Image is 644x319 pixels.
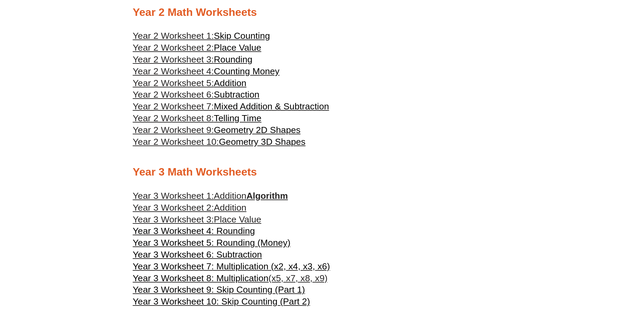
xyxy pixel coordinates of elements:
[133,89,260,100] a: Year 2 Worksheet 6:Subtraction
[133,43,214,53] span: Year 2 Worksheet 2:
[133,54,214,64] span: Year 2 Worksheet 3:
[133,165,511,179] h2: Year 3 Math Worksheets
[133,296,310,308] a: Year 3 Worksheet 10: Skip Counting (Part 2)
[133,66,214,76] span: Year 2 Worksheet 4:
[133,78,246,88] a: Year 2 Worksheet 5:Addition
[133,191,288,201] a: Year 3 Worksheet 1:AdditionAlgorithm
[133,125,214,135] span: Year 2 Worksheet 9:
[133,113,214,123] span: Year 2 Worksheet 8:
[133,191,214,201] span: Year 3 Worksheet 1:
[133,101,214,111] span: Year 2 Worksheet 7:
[133,249,262,261] a: Year 3 Worksheet 6: Subtraction
[133,31,214,41] span: Year 2 Worksheet 1:
[214,113,262,123] span: Telling Time
[133,113,262,123] a: Year 2 Worksheet 8:Telling Time
[214,125,301,135] span: Geometry 2D Shapes
[133,5,511,20] h2: Year 2 Math Worksheets
[133,249,262,260] span: Year 3 Worksheet 6: Subtraction
[133,273,269,283] span: Year 3 Worksheet 8: Multiplication
[214,66,280,76] span: Counting Money
[219,137,305,147] span: Geometry 3D Shapes
[133,238,291,248] span: Year 3 Worksheet 5: Rounding (Money)
[133,43,261,53] a: Year 2 Worksheet 2:Place Value
[133,261,330,272] a: Year 3 Worksheet 7: Multiplication (x2, x4, x3, x6)
[214,78,246,88] span: Addition
[133,137,306,147] a: Year 2 Worksheet 10:Geometry 3D Shapes
[133,31,270,41] a: Year 2 Worksheet 1:Skip Counting
[214,214,261,224] span: Place Value
[133,203,214,213] span: Year 3 Worksheet 2:
[133,214,261,225] a: Year 3 Worksheet 3:Place Value
[133,66,280,76] a: Year 2 Worksheet 4:Counting Money
[133,226,255,236] span: Year 3 Worksheet 4: Rounding
[214,43,261,53] span: Place Value
[133,202,246,214] a: Year 3 Worksheet 2:Addition
[531,243,644,319] iframe: Chat Widget
[133,237,291,249] a: Year 3 Worksheet 5: Rounding (Money)
[133,284,305,296] a: Year 3 Worksheet 9: Skip Counting (Part 1)
[133,214,214,224] span: Year 3 Worksheet 3:
[214,89,260,100] span: Subtraction
[214,191,246,201] span: Addition
[133,137,219,147] span: Year 2 Worksheet 10:
[133,225,255,237] a: Year 3 Worksheet 4: Rounding
[133,78,214,88] span: Year 2 Worksheet 5:
[214,54,253,64] span: Rounding
[133,261,330,271] span: Year 3 Worksheet 7: Multiplication (x2, x4, x3, x6)
[133,125,301,135] a: Year 2 Worksheet 9:Geometry 2D Shapes
[214,31,270,41] span: Skip Counting
[133,285,305,295] span: Year 3 Worksheet 9: Skip Counting (Part 1)
[133,101,329,111] a: Year 2 Worksheet 7:Mixed Addition & Subtraction
[133,89,214,100] span: Year 2 Worksheet 6:
[214,203,246,213] span: Addition
[133,54,253,64] a: Year 2 Worksheet 3:Rounding
[133,296,310,307] span: Year 3 Worksheet 10: Skip Counting (Part 2)
[133,272,328,284] a: Year 3 Worksheet 8: Multiplication(x5, x7, x8, x9)
[268,273,328,283] span: (x5, x7, x8, x9)
[214,101,329,111] span: Mixed Addition & Subtraction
